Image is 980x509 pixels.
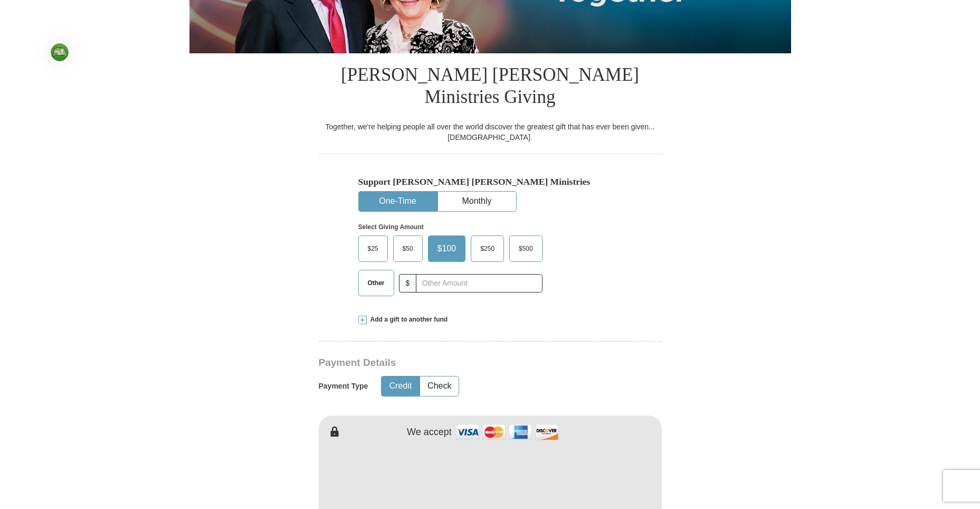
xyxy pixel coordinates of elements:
[475,241,500,257] span: $250
[358,223,424,231] strong: Select Giving Amount
[363,275,390,291] span: Other
[432,241,462,257] span: $100
[397,241,418,257] span: $50
[454,421,560,444] img: credit cards accepted
[319,53,662,121] h1: [PERSON_NAME] [PERSON_NAME] Ministries Giving
[407,427,452,438] h4: We accept
[382,376,419,396] button: Credit
[399,274,417,293] span: $
[319,121,662,143] div: Together, we're helping people all over the world discover the greatest gift that has ever been g...
[319,357,588,369] h3: Payment Details
[363,241,384,257] span: $25
[358,176,622,187] h5: Support [PERSON_NAME] [PERSON_NAME] Ministries
[319,382,368,391] h5: Payment Type
[416,274,542,293] input: Other Amount
[438,192,516,211] button: Monthly
[420,376,459,396] button: Check
[359,192,437,211] button: One-Time
[367,315,448,324] span: Add a gift to another fund
[513,241,538,257] span: $500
